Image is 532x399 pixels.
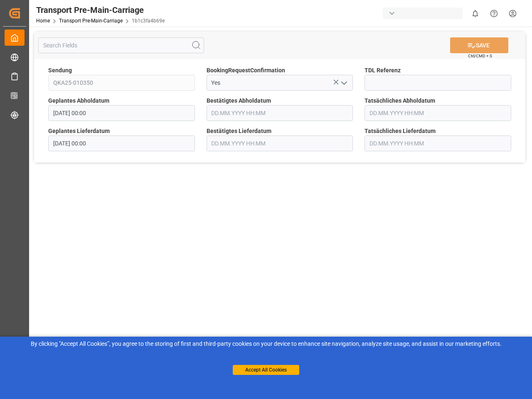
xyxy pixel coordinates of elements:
div: Transport Pre-Main-Carriage [36,4,165,16]
button: Accept All Cookies [233,365,299,375]
input: DD.MM.YYYY HH:MM [207,105,353,121]
span: Bestätigtes Abholdatum [207,96,271,105]
input: DD.MM.YYYY HH:MM [48,135,195,151]
a: Home [36,18,50,24]
span: Tatsächliches Abholdatum [365,96,435,105]
span: Bestätigtes Lieferdatum [207,127,271,135]
span: Ctrl/CMD + S [468,53,492,59]
button: show 0 new notifications [466,4,485,23]
span: TDL Referenz [365,66,401,75]
input: DD.MM.YYYY HH:MM [365,135,511,151]
a: Transport Pre-Main-Carriage [59,18,123,24]
span: BookingRequestConfirmation [207,66,285,75]
span: Tatsächliches Lieferdatum [365,127,436,135]
div: By clicking "Accept All Cookies”, you agree to the storing of first and third-party cookies on yo... [6,340,526,348]
button: SAVE [450,37,508,53]
button: open menu [337,76,350,89]
input: DD.MM.YYYY HH:MM [365,105,511,121]
span: Geplantes Abholdatum [48,96,109,105]
span: Sendung [48,66,72,75]
span: Geplantes Lieferdatum [48,127,110,135]
button: Help Center [485,4,503,23]
input: DD.MM.YYYY HH:MM [207,135,353,151]
input: Search Fields [38,37,204,53]
input: DD.MM.YYYY HH:MM [48,105,195,121]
